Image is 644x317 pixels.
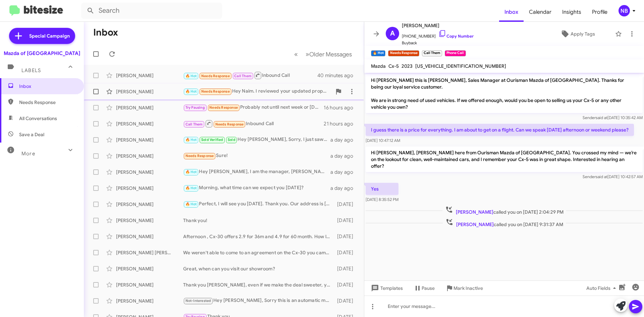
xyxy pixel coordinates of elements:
[201,89,230,94] span: Needs Response
[29,33,70,39] span: Special Campaign
[366,138,400,143] span: [DATE] 10:47:12 AM
[116,185,183,192] div: [PERSON_NAME]
[4,50,80,57] div: Mazda of [GEOGRAPHIC_DATA]
[443,218,566,228] span: called you on [DATE] 9:31:37 AM
[318,72,359,79] div: 40 minutes ago
[583,115,643,120] span: Sender [DATE] 10:35:42 AM
[290,47,356,61] nav: Page navigation example
[330,169,359,175] div: a day ago
[442,206,566,215] span: called you on [DATE] 2:04:29 PM
[185,202,197,206] span: 🔥 Hot
[183,217,334,224] div: Thank you!
[334,249,359,256] div: [DATE]
[422,282,435,294] span: Pause
[587,2,613,22] a: Profile
[388,50,419,56] small: Needs Response
[183,265,334,272] div: Great, when can you visit our showroom?
[116,137,183,143] div: [PERSON_NAME]
[228,138,235,142] span: Sold
[185,89,197,94] span: 🔥 Hot
[366,183,398,195] p: Yes
[388,63,399,69] span: Cx-5
[201,138,223,142] span: Sold Verified
[21,151,35,157] span: More
[613,5,637,16] button: NB
[438,34,474,39] a: Copy Number
[116,120,183,127] div: [PERSON_NAME]
[445,50,466,56] small: Phone Call
[581,282,624,294] button: Auto Fields
[401,63,413,69] span: 2023
[440,282,488,294] button: Mark Inactive
[183,233,334,240] div: Afternoon , Cx-30 offers 2.9 for 36m and 4.9 for 60 month. How long were you planning to finance?
[234,74,252,78] span: Call Them
[583,174,643,179] span: Sender [DATE] 10:42:57 AM
[116,233,183,240] div: [PERSON_NAME]
[201,74,230,78] span: Needs Response
[116,265,183,272] div: [PERSON_NAME]
[183,104,324,111] div: Probably not until next week or [DATE]
[324,120,359,127] div: 21 hours ago
[183,88,332,95] div: Hey Naim. I reviewed your updated proposal, and I’m concerned about an inconsistency. On your ear...
[183,200,334,208] div: Perfect, I will see you [DATE]. Thank you. Our address is [STREET_ADDRESS].
[456,221,494,227] span: [PERSON_NAME]
[183,281,334,288] div: Thank you [PERSON_NAME], even if we make the deal sweeter, you would pass?
[19,131,44,138] span: Save a Deal
[290,47,302,61] button: Previous
[366,124,634,136] p: I guess there is a price for everything. I am about to get on a flight. Can we speak [DATE] after...
[93,27,118,38] h1: Inbox
[183,152,330,160] div: Sure!
[390,28,395,39] span: A
[334,298,359,304] div: [DATE]
[116,104,183,111] div: [PERSON_NAME]
[183,168,330,176] div: Hey [PERSON_NAME], I am the manager, [PERSON_NAME] is your salesperson. Thank you we will see you...
[185,299,211,303] span: Not-Interested
[499,2,524,22] a: Inbox
[334,201,359,208] div: [DATE]
[456,209,493,215] span: [PERSON_NAME]
[366,74,643,113] p: Hi [PERSON_NAME] this is [PERSON_NAME], Sales Manager at Ourisman Mazda of [GEOGRAPHIC_DATA]. Tha...
[116,72,183,79] div: [PERSON_NAME]
[524,2,557,22] a: Calendar
[334,281,359,288] div: [DATE]
[19,99,76,106] span: Needs Response
[185,170,197,174] span: 🔥 Hot
[116,298,183,304] div: [PERSON_NAME]
[370,282,403,294] span: Templates
[330,185,359,192] div: a day ago
[402,40,474,46] span: Buyback
[366,197,398,202] span: [DATE] 8:35:52 PM
[185,74,197,78] span: 🔥 Hot
[116,169,183,175] div: [PERSON_NAME]
[116,88,183,95] div: [PERSON_NAME]
[306,50,309,58] span: »
[185,105,205,110] span: Try Pausing
[596,115,607,120] span: said at
[330,153,359,159] div: a day ago
[596,174,607,179] span: said at
[183,136,330,144] div: Hey [PERSON_NAME], Sorry, I just saw your text. Thank you for purchasing a vehicle with us [DATE].
[334,233,359,240] div: [DATE]
[185,154,214,158] span: Needs Response
[402,21,474,30] span: [PERSON_NAME]
[408,282,440,294] button: Pause
[185,122,203,126] span: Call Them
[183,71,318,80] div: Inbound Call
[415,63,506,69] span: [US_VEHICLE_IDENTIFICATION_NUMBER]
[334,217,359,224] div: [DATE]
[453,282,483,294] span: Mark Inactive
[330,137,359,143] div: a day ago
[586,282,619,294] span: Auto Fields
[116,249,183,256] div: [PERSON_NAME] [PERSON_NAME]
[183,184,330,192] div: Morning, what time can we expect you [DATE]?
[366,147,643,172] p: Hi [PERSON_NAME], [PERSON_NAME] here from Ourisman Mazda of [GEOGRAPHIC_DATA]. You crossed my min...
[371,50,385,56] small: 🔥 Hot
[557,2,587,22] a: Insights
[215,122,244,126] span: Needs Response
[309,51,352,58] span: Older Messages
[116,217,183,224] div: [PERSON_NAME]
